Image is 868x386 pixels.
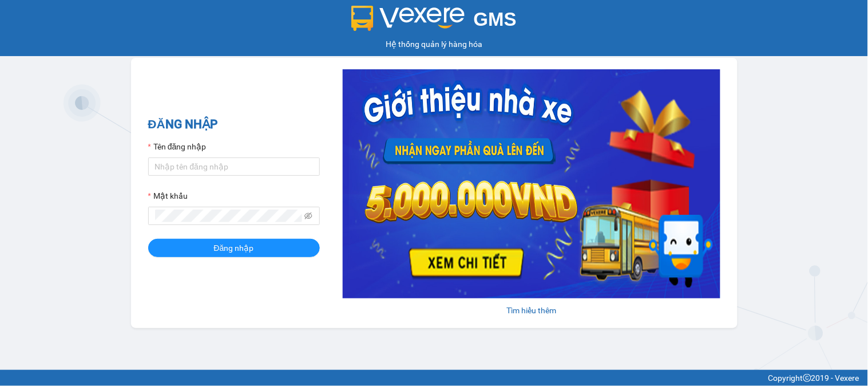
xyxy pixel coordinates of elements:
[148,190,188,202] label: Mật khẩu
[343,69,720,298] img: banner-0
[148,115,320,134] h2: ĐĂNG NHẬP
[3,38,865,50] div: Hệ thống quản lý hàng hóa
[351,6,465,31] img: logo 2
[351,17,517,26] a: GMS
[148,157,320,176] input: Tên đăng nhập
[9,372,859,384] div: Copyright 2019 - Vexere
[474,9,517,30] span: GMS
[155,210,303,222] input: Mật khẩu
[148,239,320,257] button: Đăng nhập
[343,304,720,317] div: Tìm hiểu thêm
[214,242,254,254] span: Đăng nhập
[304,212,312,220] span: eye-invisible
[148,140,207,153] label: Tên đăng nhập
[803,374,811,382] span: copyright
